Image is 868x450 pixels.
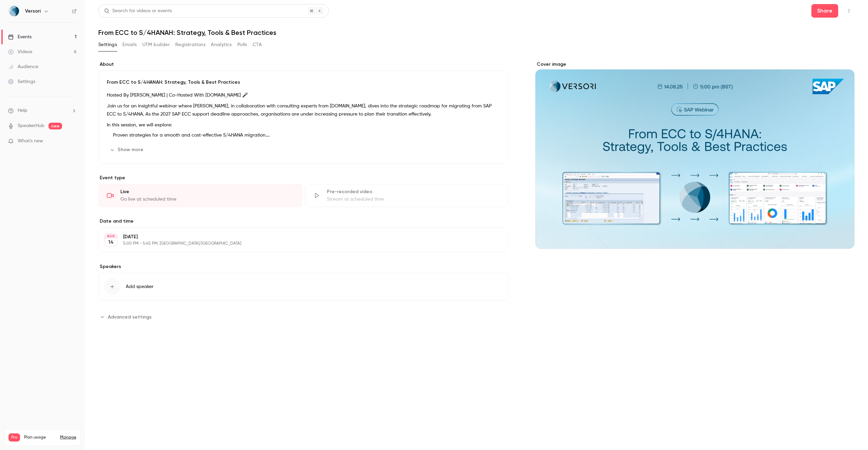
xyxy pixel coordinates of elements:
a: SpeakerHub [18,122,44,129]
div: AUG [105,234,117,239]
span: new [48,123,62,129]
p: [DATE] [123,233,472,240]
p: Videos [8,442,21,448]
label: Cover image [535,61,854,68]
section: Cover image [535,61,854,249]
div: Stream at scheduled time [327,196,500,203]
h1: From ECC to S/4HANAH: Strategy, Tools & Best Practices [98,28,854,37]
p: 14 [108,239,114,246]
button: Add speaker [98,273,508,301]
button: cover-image [835,230,849,243]
div: Videos [8,48,32,55]
div: Audience [8,63,38,70]
a: Manage [60,435,76,440]
label: About [98,61,508,68]
span: Plan usage [24,435,56,440]
button: Emails [122,39,137,50]
label: Speakers [98,263,508,270]
button: CTA [253,39,262,50]
p: 5:00 PM - 5:45 PM, [GEOGRAPHIC_DATA]/[GEOGRAPHIC_DATA] [123,241,472,246]
div: LiveGo live at scheduled time [98,184,302,207]
li: help-dropdown-opener [8,107,77,114]
p: From ECC to S/4HANAH: Strategy, Tools & Best Practices [107,79,500,86]
div: Live [120,188,294,195]
button: Analytics [211,39,232,50]
label: Date and time [98,218,508,225]
span: What's new [18,138,43,145]
span: Advanced settings [108,313,152,321]
section: Advanced settings [98,311,508,322]
p: / 90 [66,442,76,448]
button: Registrations [175,39,205,50]
span: 6 [66,443,68,447]
span: Pro [8,433,20,442]
img: Versori [8,6,19,17]
li: Proven strategies for a smooth and cost-effective S/4HANA migration. [110,132,500,139]
div: Events [8,34,32,40]
p: In this session, we will explore: [107,121,500,129]
p: Join us for an insightful webinar where [PERSON_NAME], in collaboration with consulting experts f... [107,102,500,118]
p: Hosted By [PERSON_NAME] | Co-Hosted With [DOMAIN_NAME] 🎤 [107,91,500,99]
div: Go live at scheduled time [120,196,294,203]
button: Advanced settings [98,311,156,322]
button: Settings [98,39,117,50]
p: Event type [98,175,508,181]
span: Add speaker [126,283,154,290]
button: UTM builder [142,39,170,50]
div: Search for videos or events [104,7,172,15]
div: Pre-recorded videoStream at scheduled time [305,184,509,207]
button: Polls [237,39,247,50]
button: Show more [107,144,147,155]
button: Share [811,4,838,18]
h6: Versori [25,8,41,15]
div: Pre-recorded video [327,188,500,195]
span: Help [18,107,27,114]
div: Settings [8,78,35,85]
